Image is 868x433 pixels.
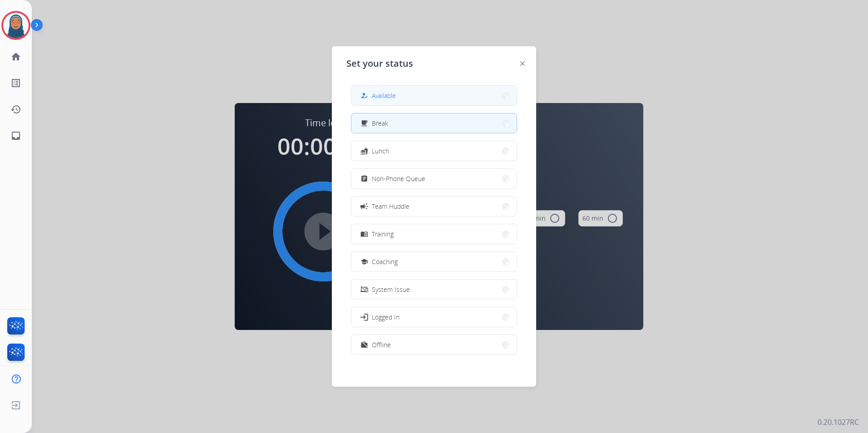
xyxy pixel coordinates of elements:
[351,307,517,327] button: Logged In
[351,86,517,105] button: Available
[360,230,368,238] mat-icon: menu_book
[372,91,396,100] span: Available
[351,252,517,271] button: Coaching
[351,141,517,161] button: Lunch
[372,229,394,239] span: Training
[10,51,21,62] mat-icon: home
[372,285,410,294] span: System Issue
[360,147,368,155] mat-icon: fastfood
[351,169,517,188] button: Non-Phone Queue
[360,312,369,321] mat-icon: login
[372,202,409,211] span: Team Huddle
[372,312,399,322] span: Logged In
[360,341,368,349] mat-icon: work_off
[818,417,859,428] p: 0.20.1027RC
[360,285,368,293] mat-icon: phonelink_off
[351,224,517,244] button: Training
[360,92,368,99] mat-icon: how_to_reg
[372,146,389,156] span: Lunch
[10,130,21,141] mat-icon: inbox
[360,119,368,127] mat-icon: free_breakfast
[351,113,517,133] button: Break
[360,258,368,266] mat-icon: school
[351,335,517,354] button: Offline
[372,118,388,128] span: Break
[10,104,21,115] mat-icon: history
[3,13,29,38] img: avatar
[10,78,21,89] mat-icon: list_alt
[372,340,391,349] span: Offline
[351,197,517,216] button: Team Huddle
[520,61,525,66] img: close-button
[360,175,368,182] mat-icon: assignment
[360,202,369,211] mat-icon: campaign
[372,257,398,266] span: Coaching
[372,174,425,183] span: Non-Phone Queue
[351,280,517,299] button: System Issue
[346,57,413,70] span: Set your status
